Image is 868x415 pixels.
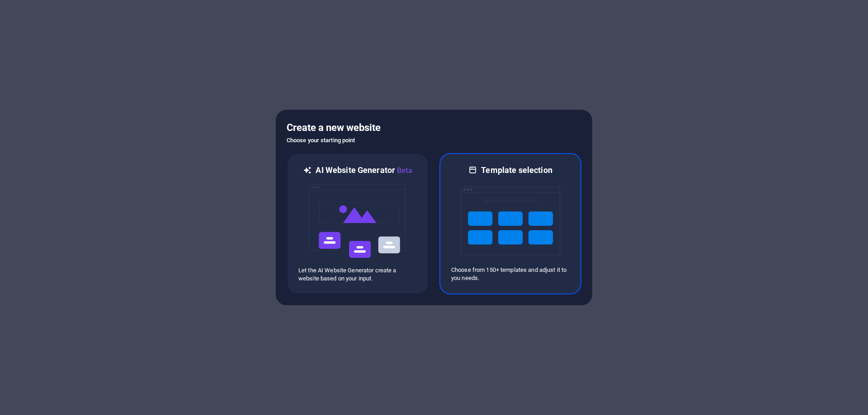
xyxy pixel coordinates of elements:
[395,166,412,175] span: Beta
[287,121,581,135] h5: Create a new website
[287,135,581,146] h6: Choose your starting point
[481,165,552,176] h6: Template selection
[451,266,570,282] p: Choose from 150+ templates and adjust it to you needs.
[316,165,412,176] h6: AI Website Generator
[308,176,407,266] img: ai
[298,266,417,283] p: Let the AI Website Generator create a website based on your input.
[439,153,581,294] div: Template selectionChoose from 150+ templates and adjust it to you needs.
[287,153,429,294] div: AI Website GeneratorBetaaiLet the AI Website Generator create a website based on your input.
